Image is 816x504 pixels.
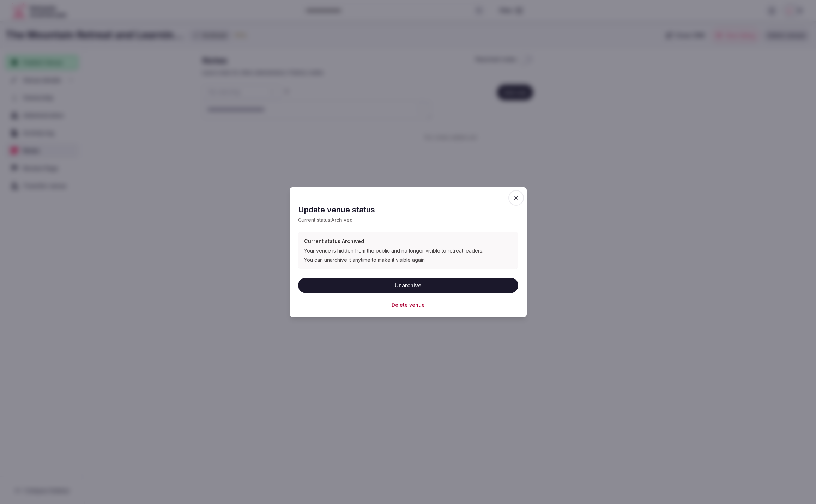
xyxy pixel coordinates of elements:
[298,204,518,215] h2: Update venue status
[298,216,518,223] p: Current status:
[331,217,353,223] span: Archived
[298,278,518,293] button: Unarchive
[304,248,512,254] div: Your venue is hidden from the public and no longer visible to retreat leaders.
[304,238,512,245] h3: Current status: Archived
[304,257,512,263] div: You can unarchive it anytime to make it visible again.
[392,302,425,309] button: Delete venue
